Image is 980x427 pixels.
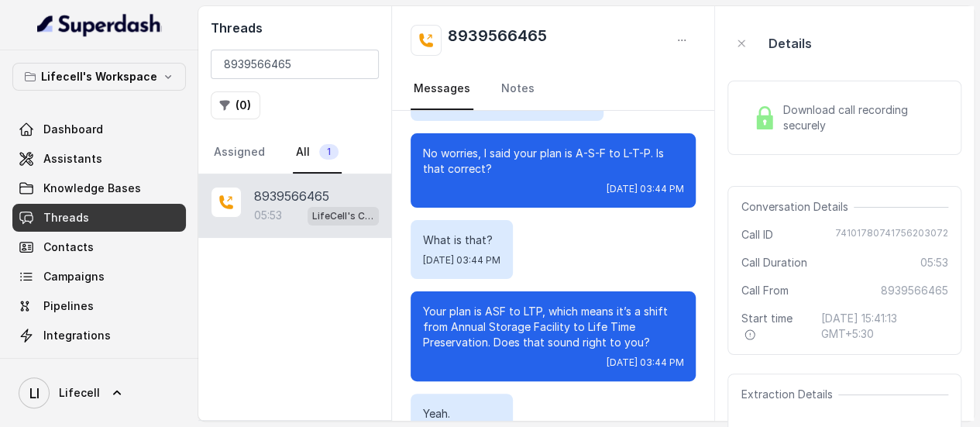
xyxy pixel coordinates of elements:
span: Contacts [43,239,94,255]
a: Threads [12,204,186,232]
p: Lifecell's Workspace [41,67,157,86]
span: Knowledge Bases [43,181,141,196]
button: (0) [211,91,260,119]
p: LifeCell's Call Assistant [312,208,374,224]
a: Knowledge Bases [12,174,186,202]
span: API Settings [43,357,111,373]
a: Messages [411,68,473,110]
span: Integrations [43,328,111,343]
span: Call ID [741,227,772,243]
button: Lifecell's Workspace [12,63,186,91]
span: 8939566465 [881,283,948,298]
p: Yeah. [423,406,500,422]
a: Integrations [12,322,186,350]
span: Dashboard [43,122,103,137]
span: Call From [741,283,788,298]
span: Call Duration [741,255,806,270]
a: Assigned [211,132,268,174]
p: What is that? [423,232,500,248]
img: Lock Icon [753,106,776,129]
text: LI [29,385,40,401]
input: Search by Call ID or Phone Number [211,50,379,79]
span: Download call recording securely [782,102,942,133]
span: [DATE] 15:41:13 GMT+5:30 [820,311,948,342]
span: Extraction Details [741,387,838,402]
p: No worries, I said your plan is A-S-F to L-T-P. Is that correct? [423,146,683,177]
nav: Tabs [211,132,379,174]
a: Dashboard [12,115,186,143]
nav: Tabs [411,68,696,110]
span: 74101780741756203072 [835,227,948,243]
p: Your plan is ASF to LTP, which means it’s a shift from Annual Storage Facility to Life Time Prese... [423,304,683,350]
p: Details [768,34,811,53]
a: Contacts [12,233,186,261]
span: Campaigns [43,269,105,284]
span: [DATE] 03:44 PM [606,356,683,369]
span: Pipelines [43,298,94,314]
a: Lifecell [12,371,186,415]
p: 8939566465 [254,187,329,205]
span: [DATE] 03:44 PM [606,183,683,195]
span: 1 [319,144,339,160]
span: [DATE] 03:44 PM [423,254,500,267]
a: All1 [293,132,342,174]
span: Threads [43,210,89,226]
a: Assistants [12,145,186,173]
h2: 8939566465 [448,25,547,56]
h2: Threads [211,19,379,37]
span: 05:53 [920,255,948,270]
img: light.svg [37,12,162,37]
a: Notes [498,68,538,110]
p: 05:53 [254,208,282,223]
a: API Settings [12,351,186,379]
a: Campaigns [12,263,186,291]
span: Start time [741,311,808,342]
span: Lifecell [59,385,100,401]
a: Pipelines [12,292,186,320]
span: Assistants [43,151,102,167]
span: Conversation Details [741,199,854,215]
